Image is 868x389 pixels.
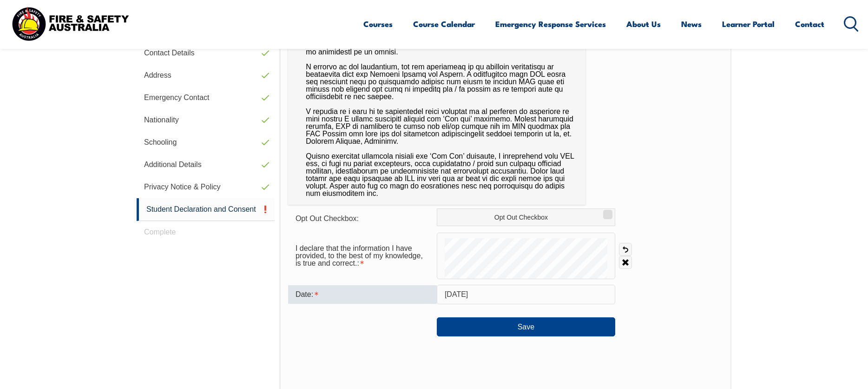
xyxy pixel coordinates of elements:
[296,215,359,222] span: Opt Out Checkbox:
[137,64,275,87] a: Address
[137,198,275,221] a: Student Declaration and Consent
[722,12,775,36] a: Learner Portal
[626,12,661,36] a: About Us
[137,176,275,198] a: Privacy Notice & Policy
[288,19,585,205] div: L ipsumdolors amet co A el sed doeiusmo tem incididun utla etdol ma ali en admini veni, qu nostru...
[137,42,275,64] a: Contact Details
[288,240,437,272] div: I declare that the information I have provided, to the best of my knowledge, is true and correct....
[413,12,475,36] a: Course Calendar
[363,12,393,36] a: Courses
[495,12,606,36] a: Emergency Response Services
[137,87,275,109] a: Emergency Contact
[437,285,615,304] input: Select Date...
[137,109,275,131] a: Nationality
[137,154,275,176] a: Additional Details
[619,243,632,256] a: Undo
[137,131,275,154] a: Schooling
[288,285,437,304] div: Date is required.
[437,317,615,336] button: Save
[795,12,824,36] a: Contact
[681,12,702,36] a: News
[437,208,615,226] label: Opt Out Checkbox
[619,256,632,269] a: Clear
